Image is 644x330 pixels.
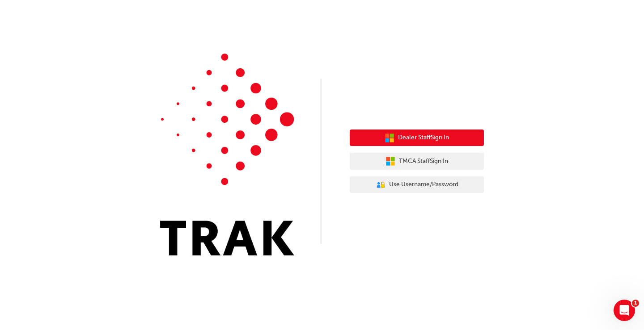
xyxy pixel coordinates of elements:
button: Dealer StaffSign In [350,129,484,146]
button: Use Username/Password [350,176,484,193]
span: 1 [632,300,639,307]
button: TMCA StaffSign In [350,153,484,170]
span: TMCA Staff Sign In [399,156,448,167]
iframe: Intercom live chat [614,300,635,321]
span: Dealer Staff Sign In [398,133,449,143]
img: Trak [160,54,294,255]
span: Use Username/Password [389,180,458,190]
